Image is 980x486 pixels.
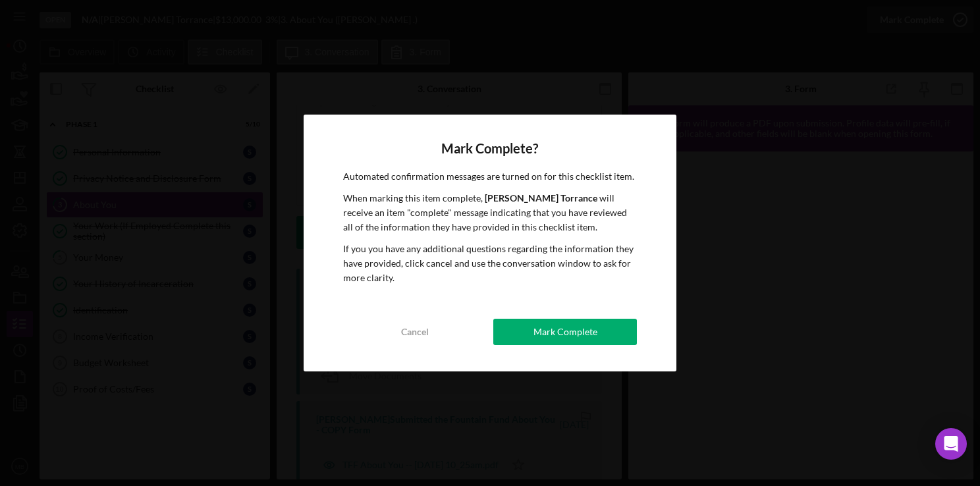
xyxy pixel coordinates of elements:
[343,169,637,184] p: Automated confirmation messages are turned on for this checklist item.
[401,319,429,345] div: Cancel
[343,242,637,286] p: If you you have any additional questions regarding the information they have provided, click canc...
[343,141,637,156] h4: Mark Complete?
[343,191,637,235] p: When marking this item complete, will receive an item "complete" message indicating that you have...
[343,319,487,345] button: Cancel
[493,319,637,345] button: Mark Complete
[485,192,597,203] b: [PERSON_NAME] Torrance
[935,428,967,460] div: Open Intercom Messenger
[533,319,597,345] div: Mark Complete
